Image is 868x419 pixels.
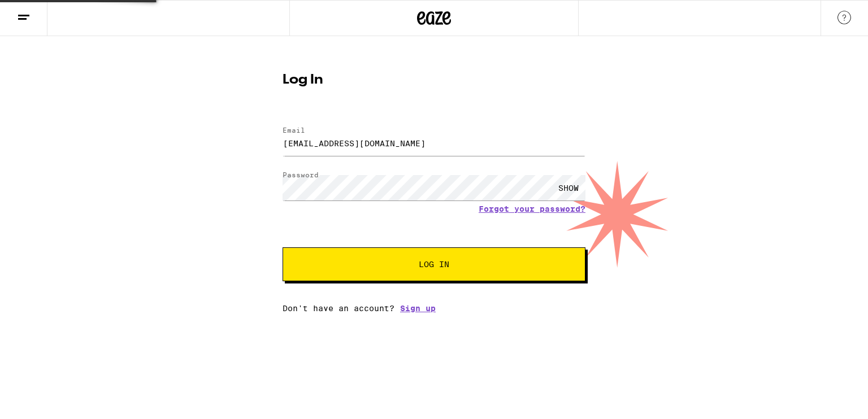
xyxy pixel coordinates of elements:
span: Log In [419,260,449,268]
a: Forgot your password? [479,204,585,213]
button: Log In [283,247,585,281]
input: Email [283,130,585,156]
div: SHOW [552,175,585,200]
label: Email [283,126,305,134]
label: Password [283,171,319,178]
div: Don't have an account? [283,304,585,313]
a: Sign up [400,304,436,313]
h1: Log In [283,73,585,87]
span: Hi. Need any help? [7,8,81,17]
